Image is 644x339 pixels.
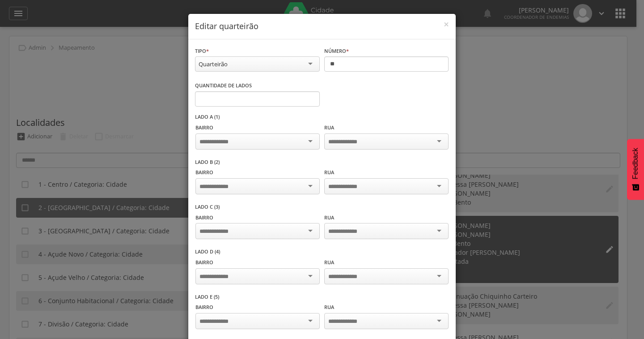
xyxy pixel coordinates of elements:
[324,214,334,221] label: Rua
[444,20,449,29] button: Close
[324,124,334,131] label: Rua
[324,259,334,266] label: Rua
[195,259,213,266] label: Bairro
[195,124,213,131] label: Bairro
[324,47,349,55] label: Número
[195,21,449,32] h4: Editar quarteirão
[631,148,640,179] span: Feedback
[195,203,220,210] label: Lado C (3)
[324,169,334,176] label: Rua
[195,82,252,89] label: Quantidade de lados
[195,248,220,255] label: Lado D (4)
[195,304,213,311] label: Bairro
[195,169,213,176] label: Bairro
[324,304,334,311] label: Rua
[195,214,213,221] label: Bairro
[627,139,644,200] button: Feedback - Mostrar pesquisa
[444,18,449,30] span: ×
[195,47,209,55] label: Tipo
[195,293,219,300] label: Lado E (5)
[199,60,228,68] div: Quarteirão
[195,113,220,120] label: Lado A (1)
[195,159,220,166] label: Lado B (2)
